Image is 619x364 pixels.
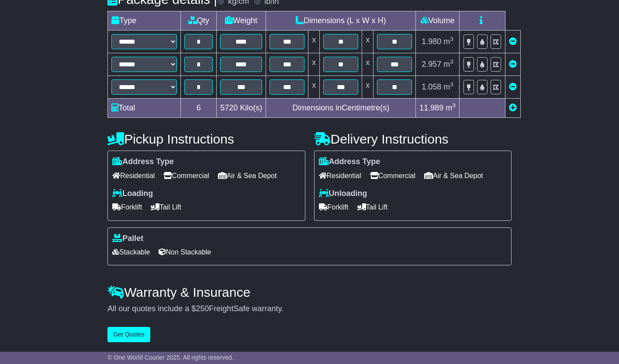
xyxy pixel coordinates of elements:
td: x [362,53,373,76]
td: x [362,31,373,53]
label: Address Type [112,157,174,167]
span: Commercial [163,169,209,182]
span: Forklift [319,200,349,214]
td: Type [108,11,181,31]
td: x [308,53,320,76]
button: Get Quotes [107,327,150,342]
label: Address Type [319,157,380,167]
td: Kilo(s) [217,99,266,118]
sup: 3 [450,36,453,42]
h4: Warranty & Insurance [107,285,512,299]
span: Air & Sea Depot [424,169,483,182]
a: Add new item [509,103,517,112]
span: Residential [112,169,155,182]
h4: Pickup Instructions [107,132,305,146]
td: x [308,31,320,53]
div: All our quotes include a $ FreightSafe warranty. [107,304,512,314]
span: © One World Courier 2025. All rights reserved. [107,354,234,361]
span: Stackable [112,245,150,259]
label: Unloading [319,189,367,199]
span: Tail Lift [151,200,181,214]
span: Commercial [370,169,415,182]
td: Volume [416,11,460,31]
td: Weight [217,11,266,31]
td: Total [108,99,181,118]
td: Qty [181,11,217,31]
h4: Delivery Instructions [314,132,512,146]
span: 250 [196,304,209,313]
span: 1.058 [422,82,441,91]
td: x [308,76,320,99]
label: Pallet [112,234,143,244]
sup: 3 [450,58,453,65]
a: Remove this item [509,82,517,91]
a: Remove this item [509,60,517,69]
span: 2.957 [422,60,441,69]
span: 5720 [220,103,238,112]
td: Dimensions (L x W x H) [266,11,416,31]
td: 6 [181,99,217,118]
td: Dimensions in Centimetre(s) [266,99,416,118]
span: Residential [319,169,361,182]
span: Tail Lift [357,200,388,214]
span: 1.980 [422,37,441,46]
sup: 3 [450,81,453,88]
a: Remove this item [509,37,517,46]
label: Loading [112,189,153,199]
span: Forklift [112,200,142,214]
span: m [443,82,453,91]
span: Air & Sea Depot [218,169,277,182]
td: x [362,76,373,99]
sup: 3 [452,102,456,109]
span: m [446,103,456,112]
span: 11.989 [419,103,443,112]
span: m [443,60,453,69]
span: m [443,37,453,46]
span: Non Stackable [159,245,211,259]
